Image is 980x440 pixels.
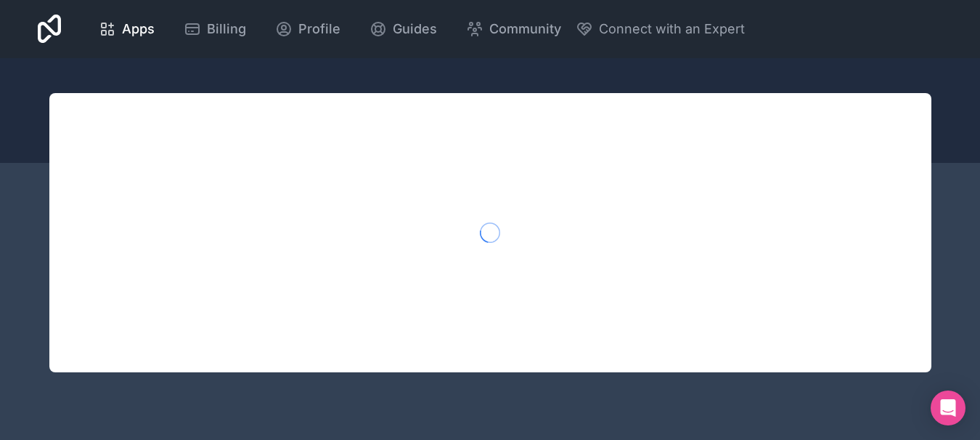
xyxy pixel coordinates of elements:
a: Profile [264,13,352,45]
span: Apps [122,19,155,39]
button: Connect with an Expert [576,19,745,39]
span: Profile [298,19,340,39]
a: Apps [87,13,166,45]
a: Guides [358,13,449,45]
span: Connect with an Expert [599,19,745,39]
a: Billing [172,13,258,45]
a: Community [454,13,573,45]
span: Billing [207,19,246,39]
span: Community [489,19,561,39]
div: Open Intercom Messenger [931,391,965,425]
span: Guides [393,19,437,39]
